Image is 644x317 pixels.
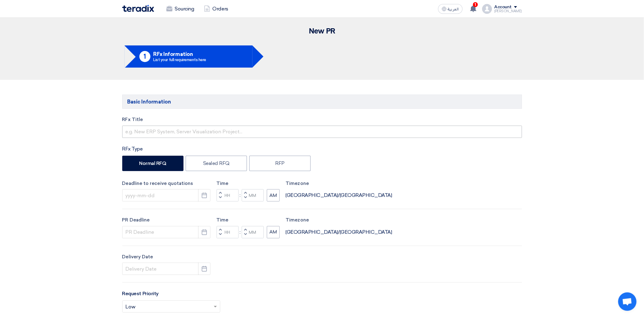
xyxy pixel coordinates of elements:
span: العربية [448,7,459,11]
a: Sourcing [161,2,199,16]
h5: RFx Information [153,51,206,57]
h5: Basic Information [122,95,522,109]
input: Delivery Date [122,263,210,275]
label: Sealed RFQ [186,156,247,171]
label: PR Deadline [122,217,210,224]
label: Timezone [286,217,392,224]
button: العربية [438,4,463,14]
label: RFP [249,156,311,171]
span: 1 [473,2,478,7]
div: Account [494,5,512,10]
label: Time [217,180,280,187]
label: Normal RFQ [122,156,184,171]
label: Deadline to receive quotations [122,180,210,187]
input: Minutes [242,226,264,238]
button: AM [267,189,280,202]
h2: New PR [122,27,522,36]
div: : [239,229,242,236]
input: PR Deadline [122,226,210,238]
label: Timezone [286,180,392,187]
div: 1 [139,51,150,62]
div: List your full requirements here [153,58,206,62]
label: Delivery Date [122,253,210,260]
input: Hours [217,226,239,238]
div: RFx Type [122,145,522,153]
button: AM [267,226,280,238]
div: : [239,192,242,199]
a: Open chat [618,292,637,311]
div: [GEOGRAPHIC_DATA]/[GEOGRAPHIC_DATA] [286,192,392,199]
div: [PERSON_NAME] [494,10,522,13]
input: Hours [217,189,239,202]
input: Minutes [242,189,264,202]
img: profile_test.png [482,4,492,14]
input: e.g. New ERP System, Server Visualization Project... [122,126,522,138]
label: RFx Title [122,116,522,123]
img: Teradix logo [122,5,154,12]
label: Time [217,217,280,224]
input: yyyy-mm-dd [122,189,210,202]
div: [GEOGRAPHIC_DATA]/[GEOGRAPHIC_DATA] [286,229,392,236]
label: Request Priority [122,290,159,297]
a: Orders [199,2,233,16]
